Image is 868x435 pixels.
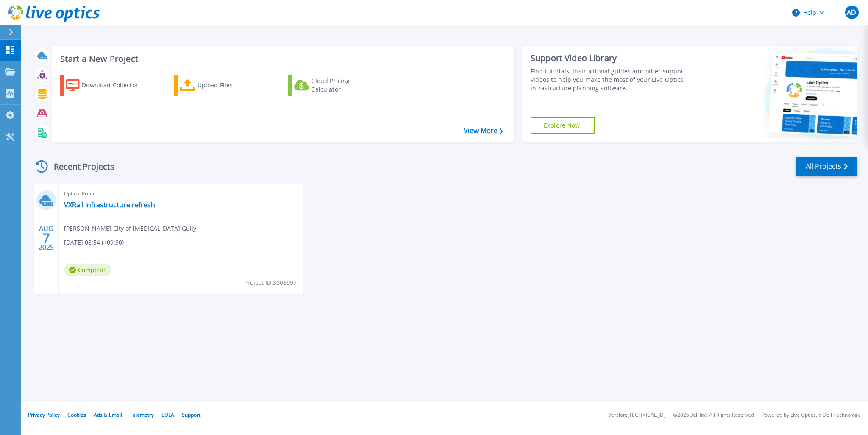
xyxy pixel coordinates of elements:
span: [DATE] 08:54 (+09:30) [64,238,124,247]
span: 7 [42,234,50,242]
span: [PERSON_NAME] , City of [MEDICAL_DATA] Gully [64,224,196,233]
a: Ads & Email [94,411,122,418]
li: Powered by Live Optics, a Dell Technology [762,413,860,418]
div: Upload Files [198,77,265,94]
div: Find tutorials, instructional guides and other support videos to help you make the most of your L... [531,67,702,92]
a: Privacy Policy [28,411,60,418]
span: Optical Prime [64,189,298,198]
a: Upload Files [174,75,269,96]
span: Complete [64,264,111,276]
div: Recent Projects [33,156,126,177]
a: VXRail Infrastructure refresh [64,201,155,209]
a: Telemetry [130,411,154,418]
a: Support [182,411,200,418]
a: Explore Now! [531,117,595,134]
a: Cookies [67,411,86,418]
h3: Start a New Project [60,54,503,64]
div: Cloud Pricing Calculator [311,77,379,94]
span: AD [847,9,856,16]
a: All Projects [796,157,857,176]
div: Download Collector [82,77,150,94]
a: View More [464,127,503,135]
div: Support Video Library [531,53,702,64]
a: Download Collector [60,75,155,96]
span: Project ID: 3006997 [244,278,297,287]
div: AUG 2025 [38,223,54,254]
a: Cloud Pricing Calculator [288,75,383,96]
li: Version: [TECHNICAL_ID] [608,413,665,418]
li: © 2025 Dell Inc. All Rights Reserved [673,413,754,418]
a: EULA [161,411,174,418]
